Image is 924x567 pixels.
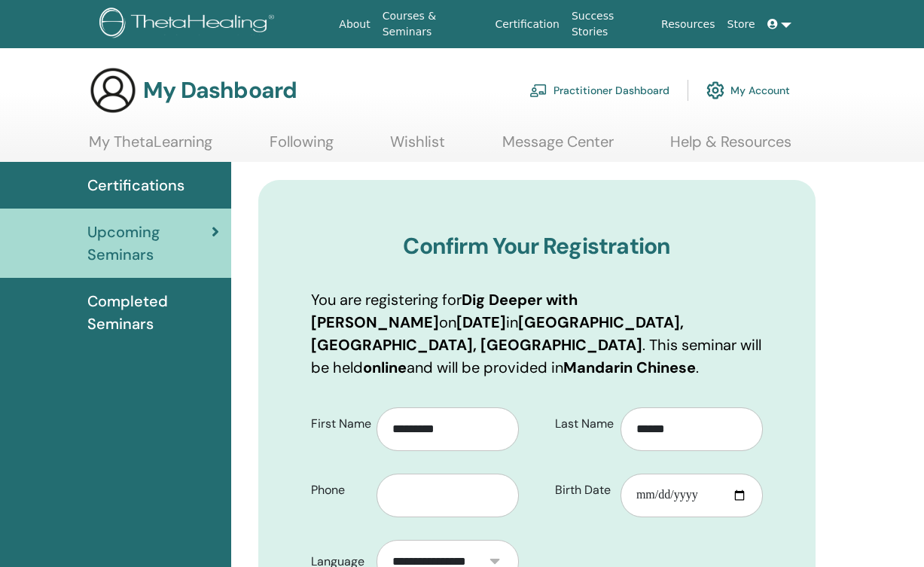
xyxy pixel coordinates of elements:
[311,233,763,260] h3: Confirm Your Registration
[502,133,614,162] a: Message Center
[529,84,547,97] img: chalkboard-teacher.svg
[143,77,297,104] h3: My Dashboard
[721,11,761,38] a: Store
[300,410,377,438] label: First Name
[87,174,184,197] span: Certifications
[456,312,506,332] b: [DATE]
[89,133,212,162] a: My ThetaLearning
[270,133,334,162] a: Following
[300,476,377,505] label: Phone
[670,133,791,162] a: Help & Resources
[529,74,669,107] a: Practitioner Dashboard
[333,11,376,38] a: About
[311,288,763,379] p: You are registering for on in . This seminar will be held and will be provided in .
[87,221,212,266] span: Upcoming Seminars
[363,358,407,377] b: online
[706,78,724,103] img: cog.svg
[563,358,696,377] b: Mandarin Chinese
[544,476,621,505] label: Birth Date
[655,11,721,38] a: Resources
[89,66,137,114] img: generic-user-icon.jpg
[377,2,489,46] a: Courses & Seminars
[99,8,279,41] img: logo.png
[489,11,565,38] a: Certification
[706,74,790,107] a: My Account
[390,133,445,162] a: Wishlist
[566,2,655,46] a: Success Stories
[87,290,219,335] span: Completed Seminars
[544,410,621,438] label: Last Name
